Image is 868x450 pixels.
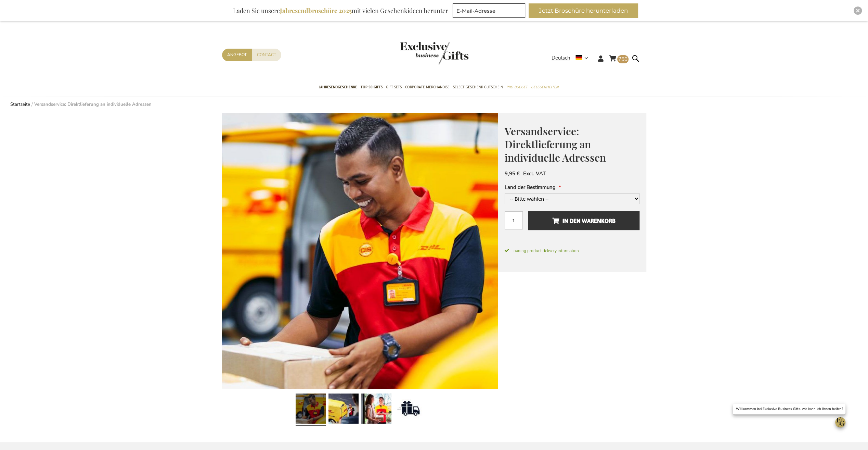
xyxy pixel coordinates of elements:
input: Menge [505,211,523,229]
span: 9,95 € [505,170,520,177]
div: Laden Sie unsere mit vielen Geschenkideen herunter [230,3,451,18]
span: TOP 50 Gifts [361,84,383,91]
button: Jetzt Broschüre herunterladen [529,3,638,18]
button: In den Warenkorb [528,211,639,230]
a: Angebot [222,49,252,61]
b: Jahresendbroschüre 2025 [280,7,352,15]
img: Business Gifts Shipments [222,113,498,389]
a: 750 [609,54,629,65]
span: Corporate Merchandise [405,84,450,91]
span: Select Geschenk Gutschein [453,84,503,91]
input: E-Mail-Adresse [453,3,525,18]
img: Exclusive Business gifts logo [400,42,468,64]
a: Startseite [10,101,30,108]
strong: Versandservice: Direktlieferung an individuelle Adressen [34,101,152,108]
span: In den Warenkorb [552,215,615,226]
form: marketing offers and promotions [453,3,527,20]
img: Close [856,9,860,13]
div: Deutsch [552,54,593,62]
span: Loading product delivery information. [505,248,639,254]
a: Versandservice: Direktlieferung an individuelle Adressen [394,391,424,428]
span: 750 [618,56,627,63]
a: Relatiegeschenken laten leveren [361,391,391,428]
a: store logo [400,42,434,64]
span: Land der Bestimmung [505,184,556,191]
a: Business Gifts Shipments [296,391,326,428]
a: Contact [252,49,281,61]
span: Gift Sets [386,84,402,91]
span: Excl. VAT [523,170,546,177]
span: Jahresendgeschenke [319,84,357,91]
span: Versandservice: Direktlieferung an individuelle Adressen [505,124,606,164]
span: Deutsch [552,54,570,62]
a: Verzending / Fullfilment Individuele adressen [328,391,359,428]
div: Close [854,7,862,15]
span: Gelegenheiten [531,84,558,91]
span: Pro Budget [506,84,528,91]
